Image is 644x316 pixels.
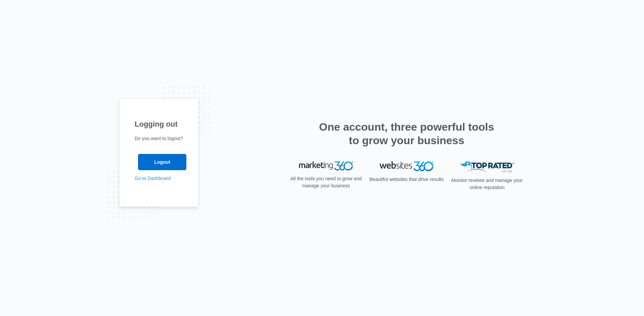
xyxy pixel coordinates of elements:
[138,154,186,170] input: Logout
[135,176,171,181] a: Go to Dashboard
[449,177,525,191] p: Monitor reviews and manage your online reputation
[379,161,434,171] img: Websites 360
[135,119,183,130] h1: Logging out
[135,135,183,142] p: Do you want to logout?
[369,176,444,183] p: Beautiful websites that drive results
[460,161,514,173] img: Top Rated Local
[288,175,364,189] p: All the tools you need to grow and manage your business
[299,161,353,171] img: Marketing 360
[317,120,496,147] h2: One account, three powerful tools to grow your business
